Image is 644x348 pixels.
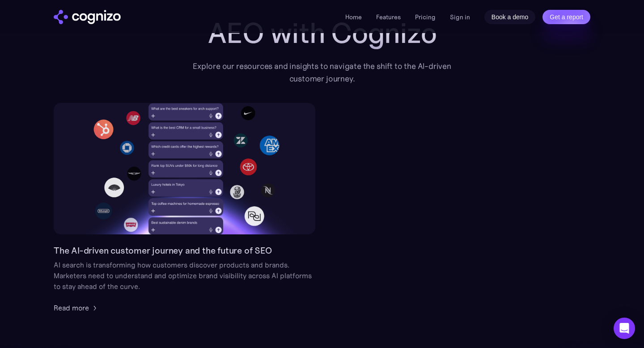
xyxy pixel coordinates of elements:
[54,103,315,313] a: The AI-driven customer journey and the future of SEOAI search is transforming how customers disco...
[132,17,512,49] h2: AEO with Cognizo
[542,10,590,24] a: Get a report
[376,13,401,21] a: Features
[450,12,470,22] a: Sign in
[614,318,635,339] div: Open Intercom Messenger
[484,10,536,24] a: Book a demo
[345,13,362,21] a: Home
[54,10,121,24] img: cognizo logo
[54,302,89,313] div: Read more
[54,10,121,24] a: home
[415,13,436,21] a: Pricing
[54,243,272,258] h2: The AI-driven customer journey and the future of SEO
[54,259,315,292] div: AI search is transforming how customers discover products and brands. Marketers need to understan...
[183,60,462,85] div: Explore our resources and insights to navigate the shift to the AI-driven customer journey.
